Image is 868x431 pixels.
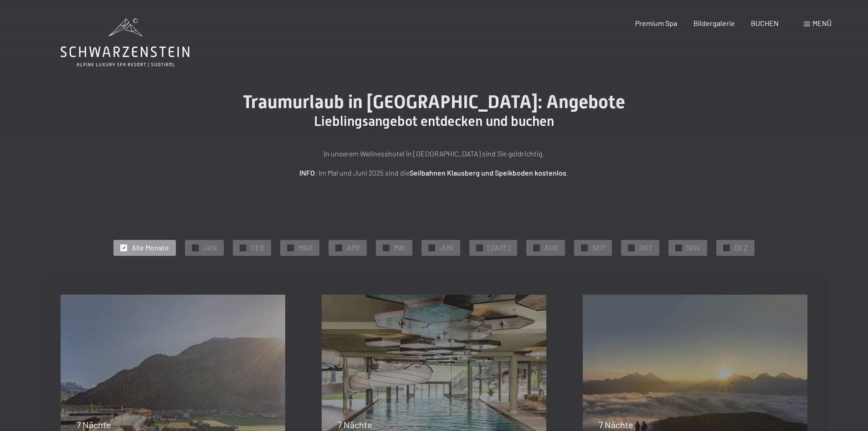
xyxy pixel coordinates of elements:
span: 7 Nächte [599,419,633,430]
span: 7 Nächte [77,419,111,430]
span: ✓ [583,244,586,251]
span: MAR [298,243,313,253]
span: ✓ [122,244,126,251]
span: ✓ [630,244,633,251]
span: Alle Monate [132,243,169,253]
span: Menü [812,19,832,27]
a: BUCHEN [751,19,779,27]
span: ✓ [430,244,434,251]
span: Traumurlaub in [GEOGRAPHIC_DATA]: Angebote [243,91,625,113]
span: SEP [592,243,605,253]
span: ✓ [535,244,539,251]
span: ✓ [337,244,341,251]
span: ✓ [241,244,245,251]
span: ✓ [478,244,482,251]
strong: INFO [299,168,315,177]
span: AUG [544,243,558,253]
a: Bildergalerie [693,19,735,27]
span: ✓ [725,244,729,251]
span: NOV [687,243,700,253]
span: ✓ [385,244,388,251]
span: JUN [440,243,453,253]
span: OKT [639,243,652,253]
span: Lieblingsangebot entdecken und buchen [314,113,554,129]
span: FEB [251,243,264,253]
strong: Seilbahnen Klausberg und Speikboden kostenlos [410,168,566,177]
span: JAN [203,243,217,253]
span: ✓ [677,244,681,251]
p: In unserem Wellnesshotel in [GEOGRAPHIC_DATA] sind Sie goldrichtig. [206,148,662,160]
span: ✓ [289,244,293,251]
a: Premium Spa [635,19,677,27]
span: MAI [394,243,406,253]
span: 7 Nächte [338,419,372,430]
span: ✓ [194,244,197,251]
span: APR [347,243,360,253]
span: DEZ [734,243,748,253]
span: [DATE] [488,243,510,253]
p: : Im Mai und Juni 2025 sind die . [206,167,662,179]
